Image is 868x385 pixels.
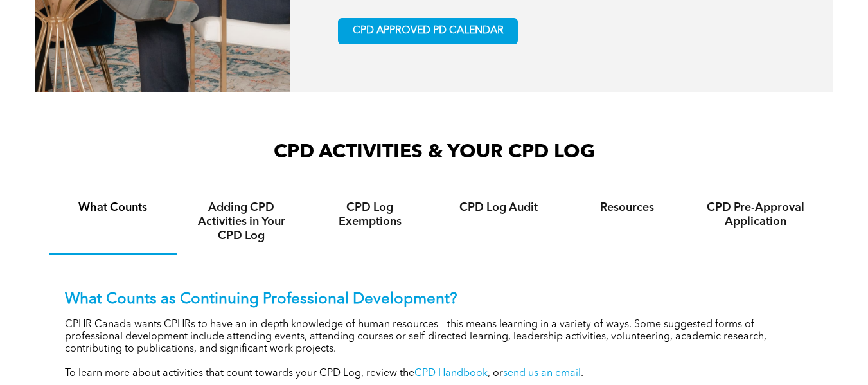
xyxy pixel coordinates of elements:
span: CPD APPROVED PD CALENDAR [353,25,504,37]
h4: CPD Log Audit [446,201,551,215]
span: CPD ACTIVITIES & YOUR CPD LOG [274,143,595,162]
p: CPHR Canada wants CPHRs to have an in-depth knowledge of human resources – this means learning in... [65,319,804,355]
h4: CPD Pre-Approval Application [703,201,808,229]
a: send us an email [503,368,581,379]
h4: Resources [574,201,680,215]
p: What Counts as Continuing Professional Development? [65,291,804,309]
a: CPD Handbook [414,368,488,379]
p: To learn more about activities that count towards your CPD Log, review the , or . [65,368,804,380]
h4: What Counts [60,201,166,215]
a: CPD APPROVED PD CALENDAR [338,18,518,44]
h4: Adding CPD Activities in Your CPD Log [189,201,294,243]
h4: CPD Log Exemptions [317,201,423,229]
